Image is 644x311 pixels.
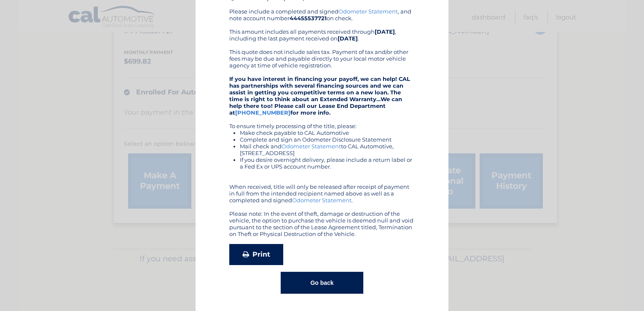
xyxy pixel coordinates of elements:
li: Mail check and to CAL Automotive, [STREET_ADDRESS] [240,143,415,156]
a: Print [229,244,283,265]
a: Odometer Statement [282,143,341,150]
li: If you desire overnight delivery, please include a return label or a Fed Ex or UPS account number. [240,156,415,170]
li: Make check payable to CAL Automotive [240,129,415,136]
a: Odometer Statement [338,8,398,15]
b: 44455537721 [290,15,327,21]
b: [DATE] [375,28,395,35]
b: [DATE] [338,35,358,42]
a: Odometer Statement [292,197,352,204]
div: Please include a completed and signed , and note account number on check. This amount includes al... [229,8,415,237]
a: [PHONE_NUMBER] [235,109,290,116]
strong: If you have interest in financing your payoff, we can help! CAL has partnerships with several fin... [229,75,410,116]
button: Go back [281,272,363,294]
li: Complete and sign an Odometer Disclosure Statement [240,136,415,143]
